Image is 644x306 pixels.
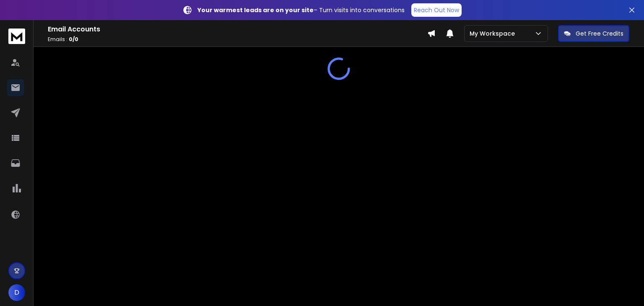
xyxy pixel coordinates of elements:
p: Reach Out Now [414,6,459,14]
img: logo [8,29,25,44]
p: My Workspace [470,29,518,38]
p: – Turn visits into conversations [197,6,405,14]
button: D [8,284,25,301]
button: Get Free Credits [558,25,629,42]
p: Emails : [48,36,427,43]
h1: Email Accounts [48,24,427,34]
strong: Your warmest leads are on your site [197,6,314,14]
a: Reach Out Now [411,3,462,17]
span: 0 / 0 [69,36,78,43]
p: Get Free Credits [576,29,623,38]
